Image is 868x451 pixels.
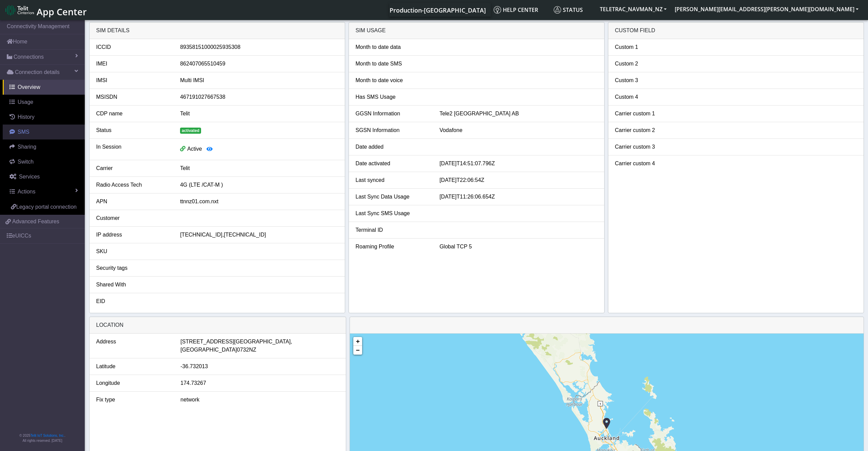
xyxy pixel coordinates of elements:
[351,43,435,51] div: Month to date data
[180,128,201,134] span: activated
[3,80,85,95] a: Overview
[434,176,602,184] div: [DATE]T22:06:54Z
[351,93,435,101] div: Has SMS Usage
[91,126,175,134] div: Status
[175,181,343,189] div: 4G (LTE /CAT-M )
[434,243,602,251] div: Global TCP 5
[608,22,864,39] div: Custom field
[91,43,175,51] div: ICCID
[351,243,435,251] div: Roaming Profile
[18,144,36,150] span: Sharing
[351,193,435,201] div: Last Sync Data Usage
[12,218,59,226] span: Advanced Features
[18,99,33,105] span: Usage
[389,3,486,17] a: Your current platform instance
[3,110,85,125] a: History
[175,164,343,172] div: Telit
[202,143,217,156] button: View session details
[610,159,694,168] div: Carrier custom 4
[91,93,175,101] div: MSISDN
[18,159,34,165] span: Switch
[434,126,602,134] div: Vodafone
[351,110,435,118] div: GGSN Information
[91,281,175,289] div: Shared With
[91,338,176,354] div: Address
[91,396,176,404] div: Fix type
[90,22,345,39] div: SIM details
[3,125,85,139] a: SMS
[180,338,234,346] span: [STREET_ADDRESS]
[353,337,362,346] a: Zoom in
[554,6,583,14] span: Status
[91,198,175,206] div: APN
[91,362,176,371] div: Latitude
[3,184,85,199] a: Actions
[91,264,175,272] div: Security tags
[5,5,34,16] img: logo-telit-cinterion-gw-new.png
[90,317,346,334] div: LOCATION
[610,93,694,101] div: Custom 4
[91,76,175,84] div: IMSI
[175,43,343,51] div: 89358151000025935308
[554,6,561,14] img: status.svg
[3,169,85,184] a: Services
[390,6,486,14] span: Production-[GEOGRAPHIC_DATA]
[18,189,35,194] span: Actions
[610,60,694,68] div: Custom 2
[91,164,175,172] div: Carrier
[175,379,344,387] div: 174.73267
[494,6,538,14] span: Help center
[187,146,202,152] span: Active
[91,181,175,189] div: Radio Access Tech
[91,247,175,256] div: SKU
[91,379,176,387] div: Longitude
[31,434,64,437] a: Telit IoT Solutions, Inc.
[610,76,694,84] div: Custom 3
[434,159,602,168] div: [DATE]T14:51:07.796Z
[494,6,501,14] img: knowledge.svg
[175,198,343,206] div: ttnnz01.com.nxt
[351,143,435,151] div: Date added
[349,22,604,39] div: SIM usage
[175,93,343,101] div: 467191027667538
[671,3,863,15] button: [PERSON_NAME][EMAIL_ADDRESS][PERSON_NAME][DOMAIN_NAME]
[3,154,85,169] a: Switch
[175,60,343,68] div: 862407065510459
[234,338,292,346] span: [GEOGRAPHIC_DATA],
[3,139,85,154] a: Sharing
[596,3,671,15] button: TELETRAC_NAVMAN_NZ
[351,76,435,84] div: Month to date voice
[175,110,343,118] div: Telit
[91,110,175,118] div: CDP name
[175,362,344,371] div: -36.732013
[434,110,602,118] div: Tele2 [GEOGRAPHIC_DATA] AB
[434,193,602,201] div: [DATE]T11:26:06.654Z
[37,5,87,18] span: App Center
[237,346,249,354] span: 0732
[91,231,175,239] div: IP address
[3,95,85,110] a: Usage
[5,3,86,17] a: App Center
[351,159,435,168] div: Date activated
[610,126,694,134] div: Carrier custom 2
[351,209,435,218] div: Last Sync SMS Usage
[175,231,343,239] div: [TECHNICAL_ID],[TECHNICAL_ID]
[14,53,44,61] span: Connections
[18,84,40,90] span: Overview
[351,126,435,134] div: SGSN Information
[19,174,40,180] span: Services
[15,68,60,76] span: Connection details
[353,346,362,355] a: Zoom out
[610,43,694,51] div: Custom 1
[16,204,77,210] span: Legacy portal connection
[91,143,175,156] div: In Session
[351,226,435,234] div: Terminal ID
[18,114,35,120] span: History
[91,60,175,68] div: IMEI
[491,3,551,17] a: Help center
[551,3,596,17] a: Status
[175,76,343,84] div: Multi IMSI
[91,297,175,305] div: EID
[610,110,694,118] div: Carrier custom 1
[175,396,344,404] div: network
